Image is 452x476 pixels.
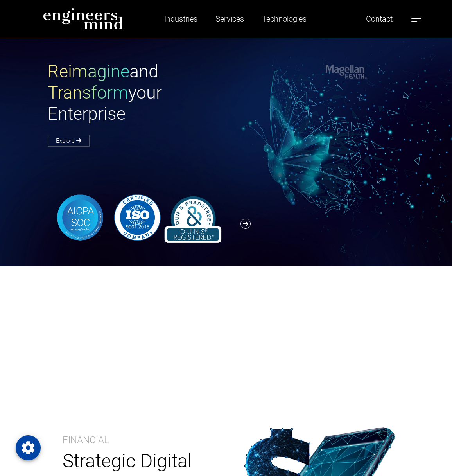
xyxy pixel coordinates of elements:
a: Industries [161,10,201,28]
a: Technologies [259,10,310,28]
span: Transform [48,82,128,103]
span: Reimagine [48,61,129,82]
p: Financial [63,433,109,447]
a: Services [212,10,247,28]
h1: and your Enterprise [48,61,226,124]
img: logo [43,8,124,30]
img: banner-logo [48,192,226,243]
a: Contact [363,10,396,28]
a: Explore [48,135,90,147]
